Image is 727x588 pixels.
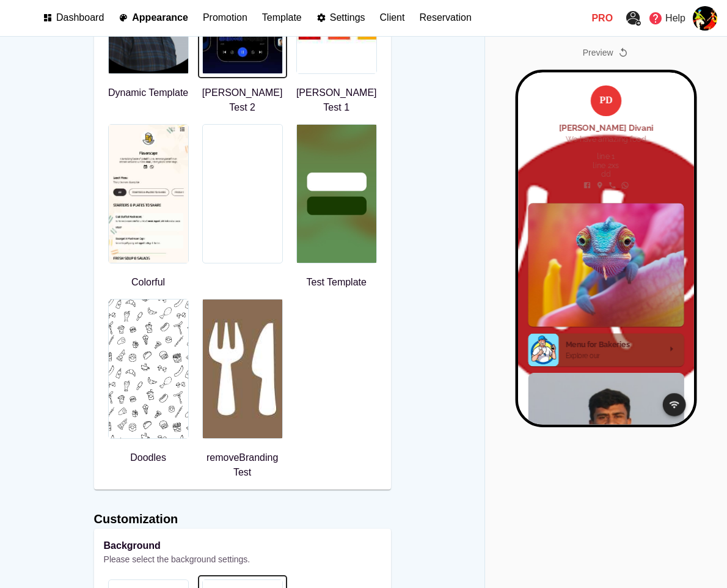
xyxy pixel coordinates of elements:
[380,10,405,26] a: Client
[645,7,689,29] a: Help
[292,275,381,290] p: Test Template
[316,10,365,26] a: Settings
[591,11,613,26] p: Pro
[132,12,188,23] p: Appearance
[380,12,405,23] p: Client
[330,12,365,23] p: Settings
[203,12,247,23] p: Promotion
[419,10,471,26] a: Reservation
[56,12,104,23] p: Dashboard
[94,509,391,529] h6: Customization
[292,86,381,115] p: [PERSON_NAME] Test 1
[203,10,247,26] a: Promotion
[262,10,302,26] a: Template
[104,553,381,565] p: Please select the background settings.
[104,86,193,100] p: Dynamic Template
[161,356,186,382] button: wifi
[519,73,695,425] iframe: Mobile Preview
[623,7,645,29] a: Export User
[693,6,717,31] img: images%2FjoIKrkwfIoYDk2ARPtbW7CGPSlL2%2Fuser.png
[11,334,184,471] div: menu image 1
[104,540,161,551] strong: Background
[665,11,685,26] p: Help
[104,275,193,290] p: Colorful
[119,10,188,26] a: Appearance
[43,10,104,26] a: Dashboard
[198,450,287,480] p: removeBranding Test
[104,450,193,465] p: Doodles
[198,86,287,115] p: [PERSON_NAME] Test 2
[419,12,471,23] p: Reservation
[262,12,302,23] p: Template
